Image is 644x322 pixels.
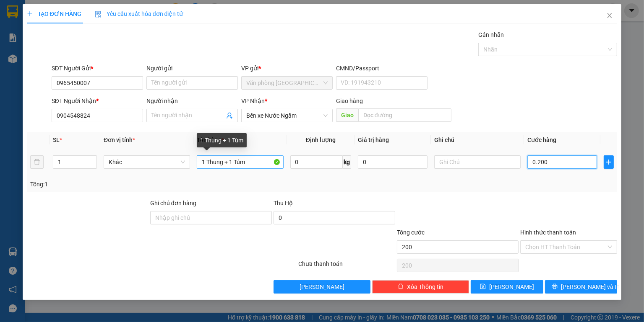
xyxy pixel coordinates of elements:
button: save[PERSON_NAME] [471,280,543,294]
span: TẠO ĐƠN HÀNG [27,10,81,17]
span: Định lượng [306,137,336,143]
span: close [606,12,613,19]
span: Giá trị hàng [358,137,389,143]
span: save [480,283,486,290]
span: Văn phòng Đà Lạt [246,77,328,89]
div: Tổng: 1 [30,180,249,189]
span: Giao hàng [336,98,363,104]
span: [PERSON_NAME] [489,282,534,291]
span: user-add [226,112,233,119]
span: kg [343,155,351,169]
span: plus [604,159,613,165]
input: 0 [358,155,428,169]
span: Bến xe Nước Ngầm [246,109,328,122]
span: [PERSON_NAME] [300,282,344,291]
input: Dọc đường [358,108,451,122]
span: Xóa Thông tin [407,282,443,291]
div: CMND/Passport [336,64,428,73]
span: [PERSON_NAME] và In [561,282,620,291]
img: icon [95,11,102,18]
span: Khác [109,156,185,168]
span: Yêu cầu xuất hóa đơn điện tử [95,10,183,17]
div: Chưa thanh toán [297,259,396,274]
label: Ghi chú đơn hàng [150,200,196,206]
div: 1 Thung + 1 Túm [197,133,247,147]
div: SĐT Người Gửi [52,64,143,73]
span: Cước hàng [527,137,556,143]
div: Người gửi [146,64,238,73]
button: plus [604,155,614,169]
span: plus [27,11,33,17]
span: Thu Hộ [274,200,293,206]
span: VP Nhận [241,98,265,104]
label: Gán nhãn [478,31,504,38]
input: Ghi Chú [434,155,521,169]
span: SL [53,137,60,143]
span: Đơn vị tính [104,137,135,143]
th: Ghi chú [431,132,524,148]
span: printer [552,283,558,290]
span: Giao [336,108,358,122]
label: Hình thức thanh toán [520,229,576,236]
input: VD: Bàn, Ghế [197,155,283,169]
span: Tổng cước [397,229,425,236]
div: SĐT Người Nhận [52,96,143,106]
button: deleteXóa Thông tin [372,280,469,294]
button: printer[PERSON_NAME] và In [545,280,617,294]
button: [PERSON_NAME] [274,280,370,294]
div: VP gửi [241,64,333,73]
button: delete [30,155,44,169]
button: Close [598,4,621,28]
input: Ghi chú đơn hàng [150,211,272,224]
span: delete [398,283,404,290]
div: Người nhận [146,96,238,106]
